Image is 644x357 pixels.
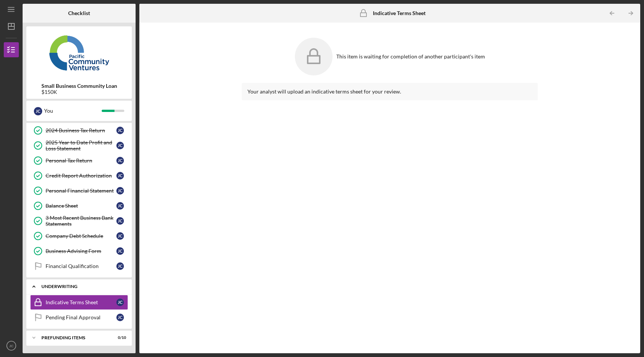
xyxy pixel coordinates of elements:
b: Small Business Community Loan [41,83,117,89]
a: 3 Most Recent Business Bank StatementsJC [30,213,128,228]
div: Personal Tax Return [46,158,116,164]
div: Financial Qualification [46,263,116,269]
a: Personal Tax ReturnJC [30,153,128,168]
img: Product logo [26,30,132,75]
div: Underwriting [41,284,122,289]
div: Your analyst will upload an indicative terms sheet for your review. [247,89,532,95]
div: J C [116,127,124,134]
div: Business Advising Form [46,248,116,254]
b: Checklist [68,10,90,16]
text: JC [9,344,14,348]
div: Pending Final Approval [46,314,116,320]
div: J C [116,202,124,210]
a: Financial QualificationJC [30,259,128,274]
div: 2024 Business Tax Return [46,127,116,133]
a: Credit Report AuthorizationJC [30,168,128,183]
div: Balance Sheet [46,203,116,209]
a: 2025 Year to Date Profit and Loss StatementJC [30,138,128,153]
div: J C [116,299,124,306]
div: You [44,104,102,117]
div: J C [116,232,124,240]
div: J C [116,172,124,179]
a: Balance SheetJC [30,198,128,213]
a: Company Debt ScheduleJC [30,228,128,244]
div: J C [34,107,42,115]
div: J C [116,142,124,149]
div: J C [116,157,124,164]
a: Indicative Terms SheetJC [30,295,128,310]
div: J C [116,314,124,321]
div: J C [116,262,124,270]
div: Prefunding Items [41,336,107,340]
div: Credit Report Authorization [46,173,116,179]
div: 0 / 10 [113,336,126,340]
div: 3 Most Recent Business Bank Statements [46,215,116,227]
button: JC [4,338,19,353]
a: 2024 Business Tax ReturnJC [30,123,128,138]
div: Company Debt Schedule [46,233,116,239]
div: 2025 Year to Date Profit and Loss Statement [46,139,116,152]
a: Business Advising FormJC [30,244,128,259]
div: J C [116,187,124,195]
div: J C [116,247,124,255]
div: Indicative Terms Sheet [46,299,116,305]
div: This item is waiting for completion of another participant's item [336,54,485,60]
div: J C [116,217,124,225]
a: Pending Final ApprovalJC [30,310,128,325]
b: Indicative Terms Sheet [373,10,426,16]
div: $150K [41,89,117,95]
a: Personal Financial StatementJC [30,183,128,198]
div: Personal Financial Statement [46,188,116,194]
